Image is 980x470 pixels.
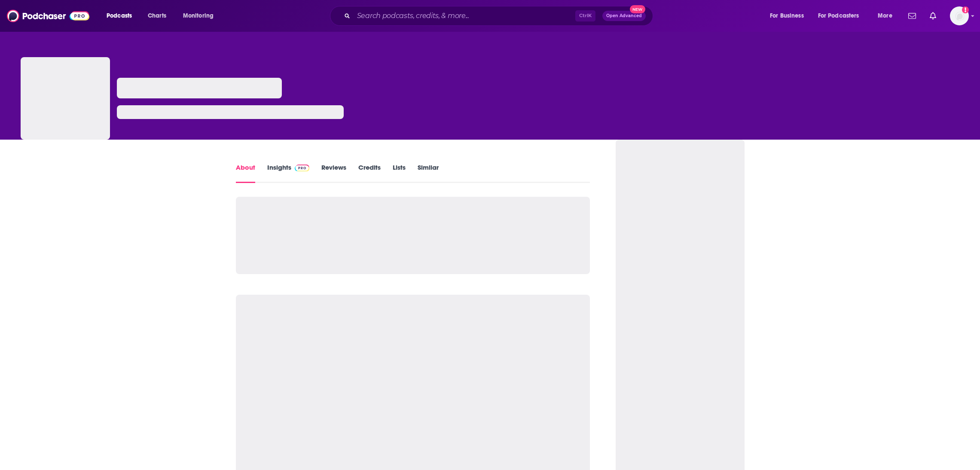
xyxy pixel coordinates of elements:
[295,165,310,171] img: Podchaser Pro
[950,6,969,25] button: Show profile menu
[962,6,969,13] svg: Add a profile image
[107,10,132,22] span: Podcasts
[764,9,815,23] button: open menu
[812,9,872,23] button: open menu
[321,163,346,183] a: Reviews
[926,9,940,23] a: Show notifications dropdown
[418,163,439,183] a: Similar
[818,10,859,22] span: For Podcasters
[872,9,903,23] button: open menu
[393,163,406,183] a: Lists
[338,6,661,26] div: Search podcasts, credits, & more...
[148,10,166,22] span: Charts
[602,11,646,21] button: Open AdvancedNew
[142,9,171,23] a: Charts
[606,14,642,18] span: Open Advanced
[7,8,89,24] img: Podchaser - Follow, Share and Rate Podcasts
[878,10,892,22] span: More
[236,163,255,183] a: About
[267,163,310,183] a: InsightsPodchaser Pro
[354,9,575,23] input: Search podcasts, credits, & more...
[950,6,969,25] span: Logged in as LindaBurns
[575,10,595,21] span: Ctrl K
[905,9,919,23] a: Show notifications dropdown
[183,10,214,22] span: Monitoring
[770,10,804,22] span: For Business
[950,6,969,25] img: User Profile
[630,5,645,13] span: New
[358,163,381,183] a: Credits
[177,9,225,23] button: open menu
[101,9,143,23] button: open menu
